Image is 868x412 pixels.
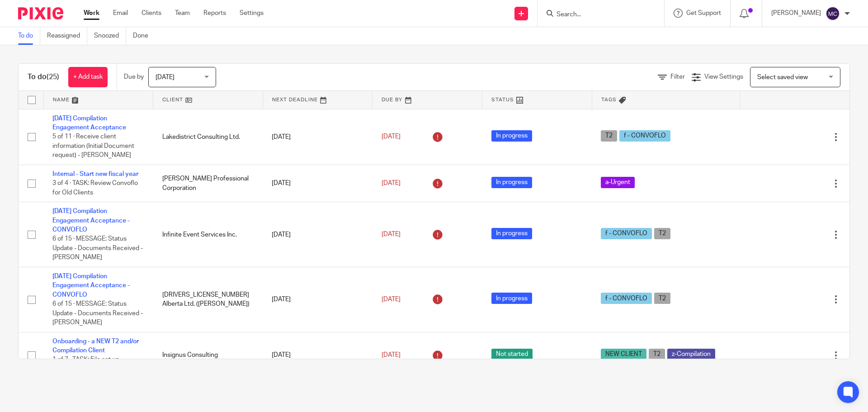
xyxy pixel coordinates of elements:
[491,177,532,188] span: In progress
[47,27,87,45] a: Reassigned
[47,73,59,81] span: (25)
[52,357,123,373] span: 1 of 7 · TASK: File set up - [PERSON_NAME]
[18,7,63,19] img: Pixie
[757,74,808,81] span: Select saved view
[153,332,263,379] td: Insignus Consulting
[491,228,532,239] span: In progress
[124,72,144,81] p: Due by
[153,109,263,165] td: Lakedistrict Consulting Ltd.
[649,349,665,360] span: T2
[670,74,685,80] span: Filter
[263,109,373,165] td: [DATE]
[382,133,401,140] span: [DATE]
[94,27,126,45] a: Snoozed
[153,165,263,202] td: [PERSON_NAME] Professional Corporation
[491,293,532,304] span: In progress
[175,9,190,18] a: Team
[113,9,128,18] a: Email
[601,228,652,239] span: f - CONVOFLO
[382,296,401,303] span: [DATE]
[52,236,143,261] span: 6 of 15 · MESSAGE: Status Update - Documents Received - [PERSON_NAME]
[704,74,743,80] span: View Settings
[601,349,646,360] span: NEW CLIENT
[52,171,138,177] a: Internal - Start new fiscal year
[771,9,821,18] p: [PERSON_NAME]
[153,267,263,332] td: [DRIVERS_LICENSE_NUMBER] Alberta Ltd. ([PERSON_NAME])
[18,27,40,45] a: To do
[28,72,59,82] h1: To do
[84,9,99,18] a: Work
[263,267,373,332] td: [DATE]
[240,9,264,18] a: Settings
[667,349,715,360] span: z-Compilation
[52,338,139,354] a: Onboarding - a NEW T2 and/or Compilation Client
[203,9,226,18] a: Reports
[491,349,533,360] span: Not started
[68,67,108,87] a: + Add task
[686,10,721,16] span: Get Support
[52,208,130,233] a: [DATE] Compilation Engagement Acceptance - CONVOFLO
[601,130,617,142] span: T2
[156,74,175,81] span: [DATE]
[601,97,617,102] span: Tags
[153,202,263,267] td: Infinite Event Services Inc.
[382,231,401,237] span: [DATE]
[52,180,138,196] span: 3 of 4 · TASK: Review Convoflo for Old Clients
[619,130,670,142] span: f - CONVOFLO
[826,6,840,21] img: svg%3E
[142,9,161,18] a: Clients
[556,11,637,19] input: Search
[601,177,635,188] span: a-Urgent
[52,301,143,326] span: 6 of 15 · MESSAGE: Status Update - Documents Received - [PERSON_NAME]
[382,180,401,186] span: [DATE]
[52,273,130,298] a: [DATE] Compilation Engagement Acceptance - CONVOFLO
[382,352,401,358] span: [DATE]
[601,293,652,304] span: f - CONVOFLO
[654,228,670,239] span: T2
[263,332,373,379] td: [DATE]
[133,27,155,45] a: Done
[263,165,373,202] td: [DATE]
[654,293,670,304] span: T2
[52,133,134,158] span: 5 of 11 · Receive client information (Initial Document request) - [PERSON_NAME]
[52,115,126,131] a: [DATE] Compilation Engagement Acceptance
[491,130,532,142] span: In progress
[263,202,373,267] td: [DATE]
